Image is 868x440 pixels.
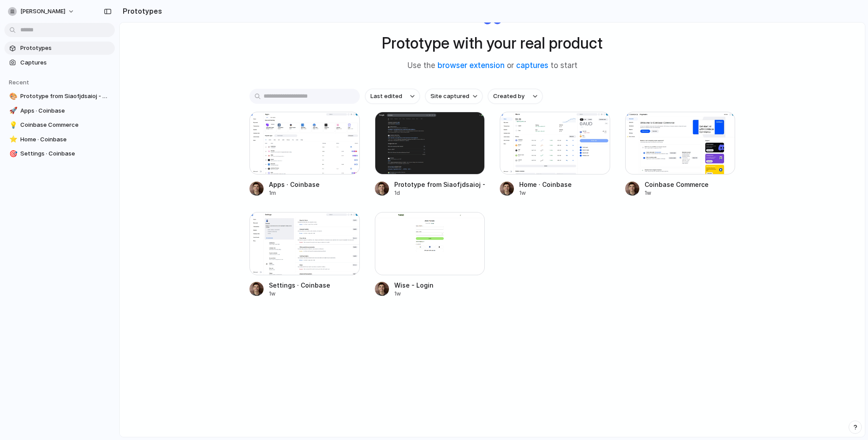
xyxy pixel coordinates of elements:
a: 🎨Prototype from Siaofjdsaioj - Google Search [4,90,115,103]
span: [PERSON_NAME] [20,7,65,16]
div: 1m [269,189,320,197]
h2: Prototypes [119,6,162,16]
div: ⭐ [9,134,15,144]
button: Last edited [365,89,420,104]
div: 🎨 [9,91,15,102]
div: Coinbase Commerce [645,180,709,189]
h1: Prototype with your real product [382,31,603,55]
span: Captures [20,58,111,67]
span: Site captured [430,92,469,101]
button: 💡 [8,121,17,129]
span: Last edited [370,92,402,101]
div: Prototype from Siaofjdsaioj - Google Search [394,180,485,189]
a: Apps · CoinbaseApps · Coinbase1m [249,112,360,197]
span: Prototypes [20,44,111,53]
a: 💡Coinbase Commerce [4,118,115,132]
button: Site captured [425,89,483,104]
button: 🎯 [8,149,17,158]
a: 🎯Settings · Coinbase [4,147,115,160]
div: Apps · Coinbase [269,180,320,189]
div: 1w [519,189,572,197]
a: captures [516,61,548,70]
button: [PERSON_NAME] [4,4,79,19]
a: Prototypes [4,42,115,55]
span: Settings · Coinbase [20,149,111,158]
div: 🎯 [9,149,15,159]
span: Home · Coinbase [20,135,111,144]
span: Prototype from Siaofjdsaioj - Google Search [20,92,111,101]
div: 1d [394,189,485,197]
button: 🎨 [8,92,17,101]
div: Home · Coinbase [519,180,572,189]
a: 🚀Apps · Coinbase [4,104,115,118]
a: browser extension [438,61,505,70]
a: ⭐Home · Coinbase [4,133,115,146]
a: Coinbase CommerceCoinbase Commerce1w [625,112,736,197]
button: Created by [488,89,543,104]
a: Captures [4,56,115,69]
div: 1w [645,189,709,197]
span: Recent [9,79,29,86]
a: Home · CoinbaseHome · Coinbase1w [500,112,610,197]
span: Created by [493,92,525,101]
div: 💡 [9,120,15,130]
span: Apps · Coinbase [20,106,111,115]
span: Coinbase Commerce [20,121,111,129]
div: Settings · Coinbase [269,281,330,290]
a: Wise - LoginWise - Login1w [375,212,485,297]
button: ⭐ [8,135,17,144]
button: 🚀 [8,106,17,115]
span: Use the or to start [408,60,577,72]
a: Prototype from Siaofjdsaioj - Google SearchPrototype from Siaofjdsaioj - Google Search1d [375,112,485,197]
div: 1w [269,290,330,298]
div: 1w [394,290,434,298]
div: Wise - Login [394,281,434,290]
div: 🚀 [9,106,15,116]
a: Settings · CoinbaseSettings · Coinbase1w [249,212,360,297]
